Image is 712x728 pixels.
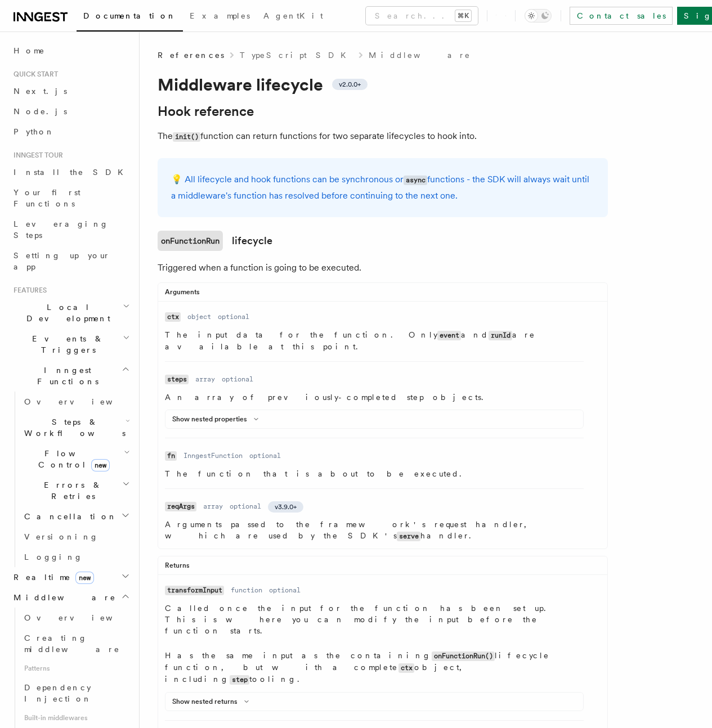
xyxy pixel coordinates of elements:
button: Search...⌘K [366,7,478,25]
a: Middleware [369,50,471,61]
code: ctx [398,663,414,673]
span: Quick start [9,70,58,79]
p: Called once the input for the function has been set up. This is where you can modify the input be... [165,603,584,636]
span: Home [14,45,45,56]
p: An array of previously-completed step objects. [165,392,584,403]
code: init() [173,132,200,142]
dd: function [231,586,262,595]
span: Local Development [9,302,123,324]
button: Middleware [9,587,132,608]
code: runId [489,331,512,340]
a: Creating middleware [20,628,132,659]
span: new [91,459,110,471]
span: Install the SDK [14,168,130,177]
span: Flow Control [20,448,124,470]
a: Contact sales [570,7,673,25]
button: Toggle dark mode [525,9,552,23]
code: serve [397,532,420,541]
span: Built-in middlewares [20,709,132,727]
span: v2.0.0+ [339,80,361,89]
a: Overview [20,608,132,628]
dd: object [187,312,211,321]
button: Errors & Retries [20,475,132,506]
span: Python [14,127,55,136]
code: steps [165,375,189,384]
code: step [230,675,249,685]
span: Overview [24,397,140,406]
button: Cancellation [20,506,132,527]
span: Creating middleware [24,633,120,654]
span: References [158,50,224,61]
code: async [404,176,427,185]
code: onFunctionRun() [432,651,495,661]
button: Events & Triggers [9,329,132,360]
code: transformInput [165,586,224,595]
div: Arguments [158,287,607,302]
a: Documentation [77,3,183,32]
a: Versioning [20,527,132,547]
a: AgentKit [257,3,330,30]
button: Flow Controlnew [20,443,132,475]
span: Patterns [20,659,132,677]
p: The input data for the function. Only and are available at this point. [165,329,584,352]
a: onFunctionRunlifecycle [158,231,272,251]
a: Overview [20,392,132,412]
div: Returns [158,561,607,575]
span: Your first Functions [14,188,80,208]
span: new [75,572,94,584]
button: Show nested returns [172,697,253,706]
span: Steps & Workflows [20,416,126,439]
div: Inngest Functions [9,392,132,567]
button: Local Development [9,297,132,329]
code: reqArgs [165,502,196,511]
button: Inngest Functions [9,360,132,392]
a: Setting up your app [9,245,132,277]
span: Setting up your app [14,251,110,271]
code: event [437,331,461,340]
span: Examples [190,11,250,20]
p: The function that is about to be executed. [165,468,584,479]
p: 💡 All lifecycle and hook functions can be synchronous or functions - the SDK will always wait unt... [171,172,594,204]
button: Show nested properties [172,415,263,424]
span: Realtime [9,572,94,583]
dd: InngestFunction [183,451,243,460]
span: Overview [24,613,140,622]
p: Has the same input as the containing lifecycle function, but with a complete object, including to... [165,650,584,685]
span: Middleware [9,592,116,603]
a: Hook reference [158,104,254,119]
p: Arguments passed to the framework's request handler, which are used by the SDK's handler. [165,519,584,542]
a: Dependency Injection [20,677,132,709]
span: AgentKit [263,11,323,20]
dd: optional [269,586,301,595]
span: Next.js [14,87,67,96]
span: Documentation [83,11,176,20]
dd: optional [222,375,253,384]
a: Your first Functions [9,182,132,214]
dd: array [203,502,223,511]
button: Realtimenew [9,567,132,587]
a: Install the SDK [9,162,132,182]
span: Leveraging Steps [14,219,109,240]
a: Node.js [9,101,132,122]
dd: optional [230,502,261,511]
a: Home [9,41,132,61]
code: fn [165,451,177,461]
span: Logging [24,552,83,561]
span: Cancellation [20,511,117,522]
span: Versioning [24,532,98,541]
span: Events & Triggers [9,333,123,356]
dd: optional [218,312,249,321]
span: Features [9,286,47,295]
h1: Middleware lifecycle [158,74,608,95]
p: Triggered when a function is going to be executed. [158,260,608,276]
a: Logging [20,547,132,567]
span: Inngest tour [9,151,63,160]
span: Errors & Retries [20,479,122,502]
span: Node.js [14,107,67,116]
span: Inngest Functions [9,365,122,387]
button: Steps & Workflows [20,412,132,443]
a: Python [9,122,132,142]
code: ctx [165,312,181,322]
dd: optional [249,451,281,460]
kbd: ⌘K [455,10,471,21]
